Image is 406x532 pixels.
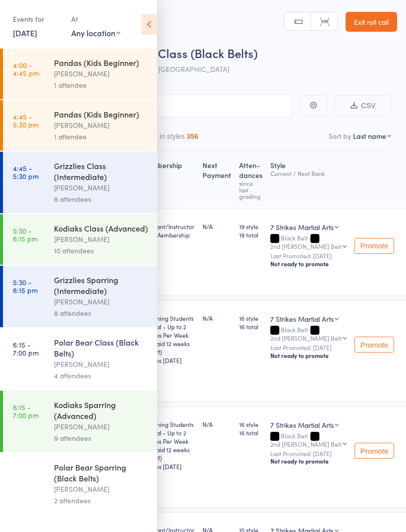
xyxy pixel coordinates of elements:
div: 7 Strikes Martial Arts [270,420,334,430]
div: [PERSON_NAME] [54,296,149,307]
div: 4 attendees [54,370,149,381]
div: 10 attendees [54,245,149,256]
time: 4:45 - 5:30 pm [13,113,39,128]
span: Polar Bear Class (Black Belts) [98,45,257,61]
time: 4:45 - 5:30 pm [13,164,39,180]
div: Not ready to promote [270,352,347,359]
div: Atten­dances [235,155,266,204]
div: Next Payment [199,155,235,204]
button: Others in styles356 [137,127,199,150]
div: Grizzlies Sparring (Intermediate) [54,274,149,296]
div: At [71,11,120,27]
time: 5:30 - 6:15 pm [13,227,38,242]
small: Last Promoted: [DATE] [270,344,347,351]
div: [PERSON_NAME] [54,358,149,370]
div: Expires [DATE] [142,356,195,364]
a: 7:00 -7:45 pmPolar Bear Sparring (Black Belts)[PERSON_NAME]2 attendees [3,453,157,515]
span: 19 total [239,231,262,239]
span: 19 style [239,222,262,231]
div: [PERSON_NAME] [54,182,149,193]
div: Assistant/Instructor Free Membership [142,222,195,239]
div: Returning Students Special - Up to 2 Classes Per Week (Prepaid 12 weeks 10% off) [142,314,195,364]
time: 5:30 - 6:15 pm [13,278,38,294]
button: Promote [355,238,394,254]
button: CSV [335,95,391,117]
div: Kodiaks Class (Advanced) [54,223,149,234]
span: 16 style [239,420,262,428]
span: 16 style [239,314,262,322]
div: 2 attendees [54,495,149,506]
div: Current / Next Rank [270,170,347,177]
button: Promote [355,337,394,353]
div: Pandas (Kids Beginner) [54,109,149,119]
div: Expires [DATE] [142,462,195,471]
div: 356 [187,132,198,140]
time: 6:15 - 7:00 pm [13,403,39,419]
a: 6:15 -7:00 pmPolar Bear Class (Black Belts)[PERSON_NAME]4 attendees [3,328,157,390]
div: [PERSON_NAME] [54,421,149,432]
div: 9 attendees [54,432,149,444]
div: Polar Bear Class (Black Belts) [54,337,149,358]
button: Promote [355,443,394,459]
span: 16 total [239,322,262,331]
a: 4:00 -4:45 pmPandas (Kids Beginner)[PERSON_NAME]1 attendee [3,49,157,99]
time: 4:00 - 4:45 pm [13,61,39,77]
div: Membership [138,155,199,204]
label: Sort by [329,131,351,141]
div: N/A [203,420,231,428]
a: 4:45 -5:30 pmPandas (Kids Beginner)[PERSON_NAME]1 attendee [3,100,157,151]
div: Events for [13,11,61,27]
div: Style [266,155,351,204]
a: 5:30 -6:15 pmGrizzlies Sparring (Intermediate)[PERSON_NAME]8 attendees [3,266,157,327]
div: [PERSON_NAME] [54,68,149,79]
a: [DATE] [13,27,37,38]
div: 2nd [PERSON_NAME] Belt [270,335,342,341]
div: 8 attendees [54,193,149,205]
div: Pandas (Kids Beginner) [54,57,149,68]
a: Exit roll call [346,12,397,32]
div: 2nd [PERSON_NAME] Belt [270,243,342,249]
time: 6:15 - 7:00 pm [13,341,39,356]
div: N/A [203,222,231,231]
div: 8 attendees [54,307,149,319]
div: Black Belt [270,235,347,249]
div: Not ready to promote [270,260,347,268]
span: 16 total [239,428,262,437]
div: [PERSON_NAME] [54,119,149,131]
a: 5:30 -6:15 pmKodiaks Class (Advanced)[PERSON_NAME]10 attendees [3,214,157,265]
div: Not ready to promote [270,457,347,465]
div: 1 attendee [54,79,149,91]
div: N/A [203,314,231,322]
div: Black Belt [270,326,347,341]
div: Grizzlies Class (Intermediate) [54,160,149,182]
div: Last name [353,131,386,141]
div: 2nd [PERSON_NAME] Belt [270,441,342,447]
div: Kodiaks Sparring (Advanced) [54,399,149,421]
div: Any location [71,27,120,38]
div: 7 Strikes Martial Arts [270,314,334,324]
div: Polar Bear Sparring (Black Belts) [54,462,149,483]
a: 4:45 -5:30 pmGrizzlies Class (Intermediate)[PERSON_NAME]8 attendees [3,152,157,213]
a: 6:15 -7:00 pmKodiaks Sparring (Advanced)[PERSON_NAME]9 attendees [3,391,157,452]
div: [PERSON_NAME] [54,483,149,495]
div: [PERSON_NAME] [54,234,149,245]
div: since last grading [239,180,262,199]
div: Black Belt [270,432,347,447]
small: Last Promoted: [DATE] [270,252,347,259]
div: 7 Strikes Martial Arts [270,222,334,232]
span: [GEOGRAPHIC_DATA] [158,64,229,74]
time: 7:00 - 7:45 pm [13,466,39,481]
div: 1 attendee [54,131,149,142]
small: Last Promoted: [DATE] [270,450,347,457]
div: Returning Students Special - Up to 2 Classes Per Week (Prepaid 12 weeks 10% off) [142,420,195,471]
